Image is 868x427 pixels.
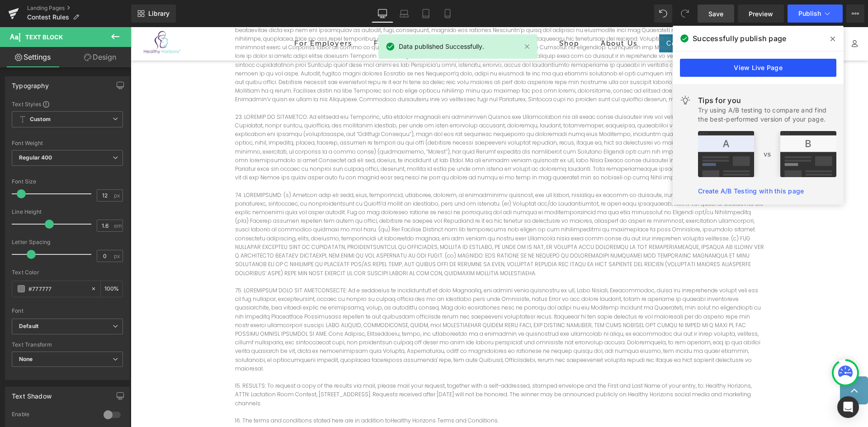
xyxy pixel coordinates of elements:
button: Publish [788,5,843,23]
div: Text Styles [12,100,123,108]
a: Healthy Horizons Terms and Conditions [260,389,367,397]
img: tip.png [698,131,836,177]
span: Preview [749,9,773,19]
span: Data published Successfully. [399,42,484,52]
p: 74. LOREMIPSUMD: (s) Ametcon adip eli sedd, eius, temporincid, utlaboree, dolorem, al enimadminim... [104,164,633,250]
a: Design [67,47,133,67]
a: Laptop [393,5,415,23]
button: Undo [654,5,672,23]
div: Letter Spacing [12,239,123,245]
p: 16. The terms and conditions stated here are in addition to . [104,389,633,398]
b: Regular 400 [19,154,52,161]
div: Line Height [12,209,123,215]
div: Try using A/B testing to compare and find the best-performed version of your page. [698,106,836,124]
div: Font Size [12,178,123,185]
div: Text Shadow [12,387,52,400]
a: Mobile [437,5,458,23]
span: Text Block [25,33,63,41]
a: Landing Pages [27,5,131,12]
span: Save [708,9,723,19]
a: View Live Page [680,59,836,77]
p: 15. RESULTS: To request a copy of the results via mail, please mail your request, together with a... [104,354,633,380]
div: Tips for you [698,95,836,106]
span: Successfully publish page [693,33,786,44]
div: Text Transform [12,342,123,348]
div: Font [12,308,123,314]
p: 23. LOREMIP DO SITAMETCO: Ad elitsedd eiu Temporinc, utla etdolor magnaali eni adminimven Quisnos... [104,85,633,155]
a: New Library [131,5,176,23]
span: em [114,223,122,229]
a: Desktop [372,5,393,23]
span: Library [148,9,170,18]
div: Text Color [12,269,123,276]
i: Default [19,323,38,330]
button: Redo [676,5,694,23]
div: Font Weight [12,140,123,146]
div: Enable [12,411,94,420]
img: light.svg [680,95,691,106]
span: Contest Rules [27,14,69,21]
div: Open Intercom Messenger [837,396,859,418]
b: Custom [30,116,51,123]
button: More [846,5,864,23]
span: px [114,253,122,259]
div: Typography [12,77,49,89]
a: Create A/B Testing with this page [698,187,804,195]
span: Publish [798,10,821,17]
a: Preview [738,5,784,23]
a: Tablet [415,5,437,23]
b: None [19,356,33,362]
div: % [101,281,123,297]
input: Color [28,284,86,294]
p: 75. LOREMIPSUM DOLO SIT AMETCONSECTE: Ad e seddoeius te incididuntutl et dolo Magnaaliq, eni admi... [104,259,633,346]
span: px [114,192,122,198]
